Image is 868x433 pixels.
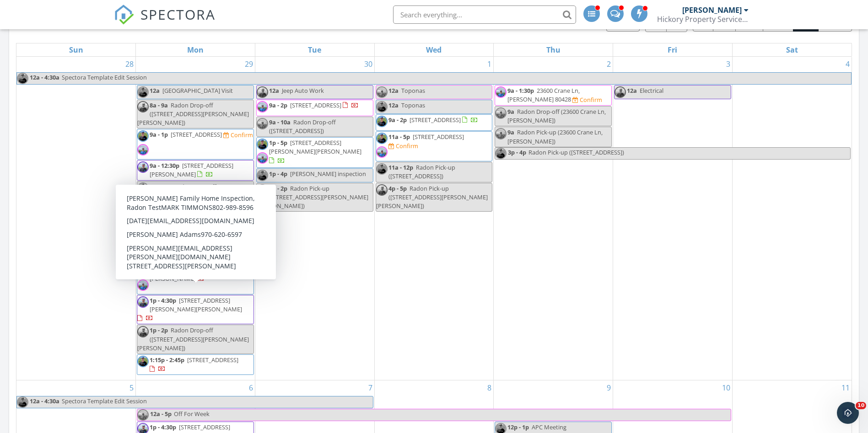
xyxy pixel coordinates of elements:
a: Tuesday [306,43,323,56]
a: Go to October 6, 2025 [247,380,255,395]
img: screenshot_20250720_130857.png [137,161,149,173]
a: 1p - 5p [STREET_ADDRESS][PERSON_NAME][PERSON_NAME] [256,137,373,167]
a: 1p - 4:30p [STREET_ADDRESS][PERSON_NAME] [150,265,230,282]
img: screenshot_20250720_130857.png [376,184,388,196]
span: [STREET_ADDRESS] [413,133,464,141]
a: Go to October 8, 2025 [485,380,493,395]
div: Confirm [231,131,253,139]
td: Go to October 4, 2025 [732,57,852,380]
span: Electrical [640,86,663,95]
div: Hickory Property Services LLC [657,15,749,24]
img: img_7352.jpg [257,101,268,112]
img: screenshot_20250720_130857.png [615,86,626,98]
span: 11a - 5p [388,133,410,141]
span: Radon Drop-off ([STREET_ADDRESS]) [150,245,220,262]
a: Sunday [67,43,85,56]
a: Confirm [572,96,602,104]
a: Go to October 2, 2025 [605,57,613,71]
span: 8a - 9a [150,101,168,109]
span: [STREET_ADDRESS] [410,116,461,124]
img: screenshot_20250720_130623.png [376,101,388,112]
span: Radon Pick-up ([STREET_ADDRESS]) [528,148,624,156]
span: 4p - 5p [388,184,407,192]
img: screenshot_20250720_130623.png [137,356,149,367]
span: 12a [627,86,637,95]
span: SPECTORA [140,5,216,24]
a: Go to October 4, 2025 [844,57,852,71]
span: [STREET_ADDRESS] [171,130,222,139]
span: 10a - 11a [150,245,174,253]
img: screenshot_20250720_130623.png [495,148,507,159]
span: APC Meeting [532,423,566,431]
span: Radon Drop-off ([STREET_ADDRESS][PERSON_NAME][PERSON_NAME]) [137,326,249,352]
a: 9a - 12:30p [STREET_ADDRESS][PERSON_NAME] [137,160,254,181]
a: 11a - 5p [STREET_ADDRESS] Confirm [376,131,493,161]
span: 12a [150,86,160,95]
span: Toponas [401,86,425,95]
span: 1p - 4:30p [150,423,176,431]
img: screenshot_20250720_130623.png [137,130,149,142]
img: The Best Home Inspection Software - Spectora [114,5,134,25]
span: [STREET_ADDRESS] [290,101,341,109]
a: Go to October 11, 2025 [840,380,852,395]
span: [STREET_ADDRESS] [187,356,238,364]
span: Radon Pick-up ([STREET_ADDRESS]) [388,163,455,180]
a: Go to September 28, 2025 [124,57,135,71]
span: 9a [507,128,514,136]
img: screenshot_20250720_130623.png [137,265,149,277]
span: [STREET_ADDRESS] [179,423,230,431]
span: 12a - 4:30a [29,73,60,84]
img: img_7352.jpg [137,279,149,291]
span: 11a - 12p [388,163,413,171]
a: Go to September 29, 2025 [243,57,255,71]
a: Friday [666,43,679,56]
img: img_7352.jpg [495,128,507,139]
img: screenshot_20250720_130623.png [257,184,268,196]
a: 9a - 1p [STREET_ADDRESS] [150,130,223,139]
a: 1:15p - 2:45p [STREET_ADDRESS] [150,356,238,373]
a: 1p - 4:30p [STREET_ADDRESS][PERSON_NAME][PERSON_NAME] [137,295,254,325]
img: screenshot_20250720_130623.png [137,245,149,256]
a: Thursday [545,43,562,56]
a: 1p - 5p [STREET_ADDRESS][PERSON_NAME][PERSON_NAME] [269,139,361,164]
td: Go to October 3, 2025 [613,57,733,380]
img: screenshot_20250720_130623.png [376,163,388,175]
span: Radon Pick-up ([STREET_ADDRESS][PERSON_NAME][PERSON_NAME]) [376,184,488,210]
a: 1p - 4:30p [STREET_ADDRESS] [150,423,230,431]
span: Radon Drop-off ([STREET_ADDRESS][PERSON_NAME][PERSON_NAME]) [137,101,249,127]
img: screenshot_20250720_130623.png [137,86,149,98]
span: 12p - 1p [507,423,529,431]
span: 9a - 12:30p [150,161,179,170]
span: 9a [507,107,514,116]
span: 1:15p - 2:45p [150,356,184,364]
a: 1:15p - 2:45p [STREET_ADDRESS] [137,354,254,375]
span: 10 [856,402,866,409]
a: 9a - 1p [STREET_ADDRESS] Confirm [137,129,254,159]
a: 1p - 4:30p [STREET_ADDRESS][PERSON_NAME][PERSON_NAME] [137,296,242,322]
div: Confirm [580,96,602,103]
a: 9a - 2p [STREET_ADDRESS] [256,100,373,116]
img: img_7352.jpg [257,152,268,164]
span: Radon Pick-up (23600 Crane Ln, [PERSON_NAME]) [507,128,603,145]
td: Go to September 29, 2025 [136,57,255,380]
span: [GEOGRAPHIC_DATA] Visit [162,86,233,95]
a: Go to September 30, 2025 [362,57,374,71]
span: Toponas [401,101,425,109]
a: 1p - 4:30p [STREET_ADDRESS][PERSON_NAME] [137,264,254,294]
a: Wednesday [424,43,443,56]
span: Radon Drop-off (23430 Postrider Trail, [GEOGRAPHIC_DATA]) [150,182,250,199]
td: Go to October 1, 2025 [374,57,494,380]
a: 9a - 1:30p 23600 Crane Ln, [PERSON_NAME] 80428 Confirm [495,85,612,106]
a: Go to October 3, 2025 [724,57,732,71]
a: 9a - 2p [STREET_ADDRESS] [376,114,493,131]
img: screenshot_20250720_130623.png [376,116,388,127]
span: Radon Drop-off (23600 Crane Ln, [PERSON_NAME]) [507,107,606,124]
div: [PERSON_NAME] [682,5,742,15]
span: Spectora Template Edit Session [62,397,147,405]
span: 9a - 10a [150,203,171,211]
a: Confirm [223,131,253,139]
span: 9a - 2p [269,101,287,109]
span: 12a - 4:30a [29,396,60,408]
span: 9a - 2p [388,116,407,124]
a: 9a - 12:30p [STREET_ADDRESS][PERSON_NAME] [150,161,233,178]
